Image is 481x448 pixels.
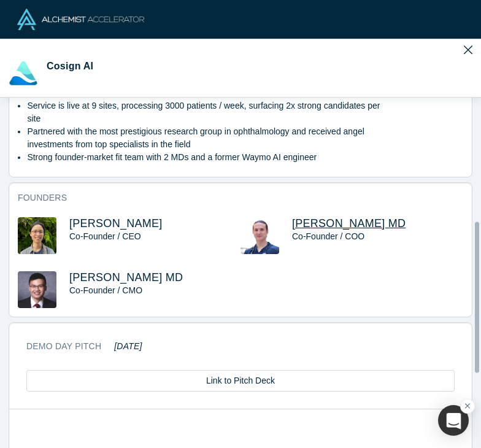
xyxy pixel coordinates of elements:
[464,41,472,58] button: Close
[27,151,387,164] li: Strong founder-market fit team with 2 MDs and a former Waymo AI engineer
[69,271,183,284] a: [PERSON_NAME] MD
[114,341,142,351] em: [DATE]
[292,217,406,230] a: [PERSON_NAME] MD
[69,217,163,230] a: [PERSON_NAME]
[69,285,142,295] span: Co-Founder / CMO
[27,99,387,125] li: Service is live at 9 sites, processing 3000 patients / week, surfacing 2x strong candidates per site
[18,271,56,308] img: Louie Cai MD's Profile Image
[69,231,141,241] span: Co-Founder / CEO
[18,191,446,204] h3: Founders
[17,9,144,30] img: Alchemist Logo
[26,370,455,392] a: Link to Pitch Deck
[47,59,93,74] h3: Cosign AI
[240,217,279,254] img: Riya Fukui MD's Profile Image
[9,59,38,88] img: Cosign AI's Logo
[292,231,364,241] span: Co-Founder / COO
[27,125,387,151] li: Partnered with the most prestigious research group in ophthalmology and received angel investment...
[26,340,142,353] h3: Demo Day Pitch
[18,217,56,254] img: Will Xie's Profile Image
